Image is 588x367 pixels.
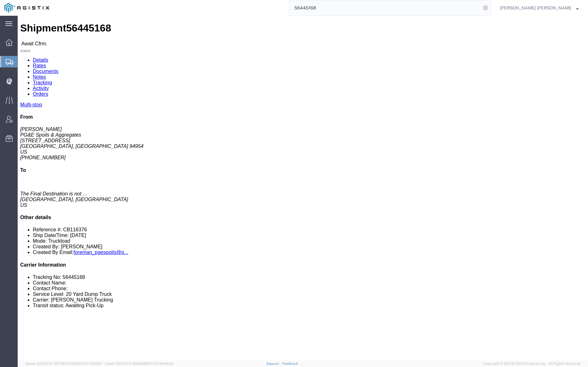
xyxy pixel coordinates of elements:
[18,16,588,360] iframe: FS Legacy Container
[4,3,49,13] img: logo
[105,362,173,365] span: Client: 2025.17.0-5dd568f
[289,0,481,15] input: Search for shipment number, reference number
[500,4,572,11] span: Kayte Bray Dogali
[282,362,298,365] a: Feedback
[77,362,102,365] span: [DATE] 11:04:24
[500,4,579,12] button: [PERSON_NAME] [PERSON_NAME]
[25,362,102,365] span: Server: 2025.17.0-327f6347098
[483,361,580,366] span: Copyright © [DATE]-[DATE] Agistix Inc., All Rights Reserved
[266,362,282,365] a: Support
[147,362,173,365] span: [DATE] 08:44:20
